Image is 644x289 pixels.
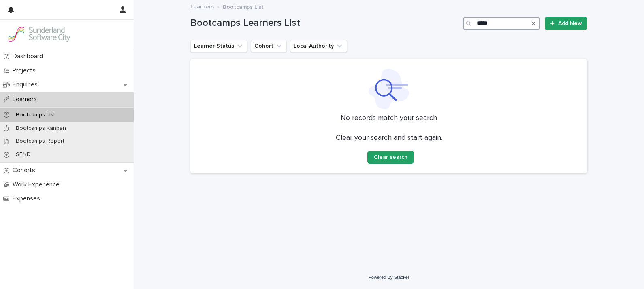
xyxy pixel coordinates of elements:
[200,114,578,123] p: No records match your search
[463,17,540,30] input: Search
[9,95,43,103] p: Learners
[9,181,66,188] p: Work Experience
[290,40,347,53] button: Local Authority
[9,151,37,158] p: SEND
[558,21,582,26] span: Add New
[6,26,71,42] img: GVzBcg19RCOYju8xzymn
[9,138,71,145] p: Bootcamps Report
[190,40,247,53] button: Learner Status
[190,17,460,29] h1: Bootcamps Learners List
[545,17,587,30] a: Add New
[368,275,409,280] a: Powered By Stacker
[9,112,62,118] p: Bootcamps List
[374,154,407,160] span: Clear search
[9,53,49,60] p: Dashboard
[9,195,47,203] p: Expenses
[367,151,414,164] button: Clear search
[9,81,44,89] p: Enquiries
[190,2,214,11] a: Learners
[336,134,442,143] p: Clear your search and start again.
[9,125,73,132] p: Bootcamps Kanban
[9,67,42,74] p: Projects
[9,167,42,174] p: Cohorts
[251,40,287,53] button: Cohort
[223,2,264,11] p: Bootcamps List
